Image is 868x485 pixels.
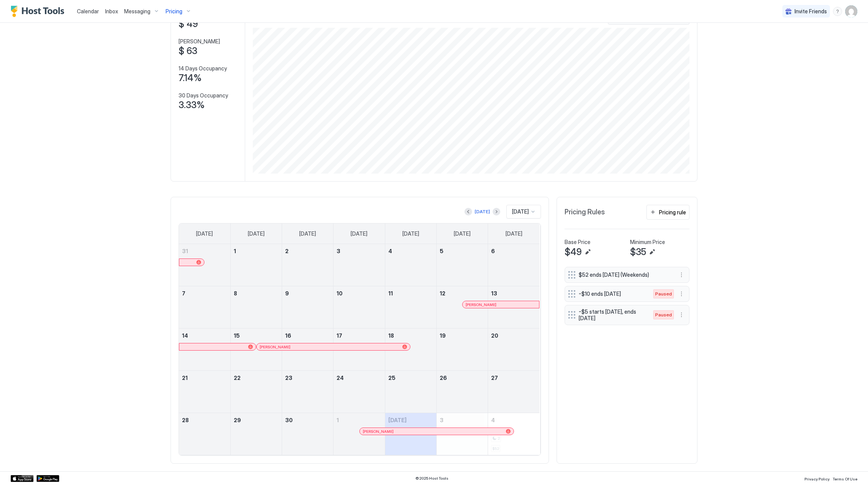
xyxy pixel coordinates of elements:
[333,286,385,300] a: September 10, 2025
[105,8,118,14] span: Inbox
[182,290,185,297] span: 7
[196,230,213,237] span: [DATE]
[37,475,59,482] a: Google Play Store
[231,413,282,427] a: September 29, 2025
[388,417,407,423] span: [DATE]
[677,289,686,298] button: More options
[655,290,672,297] span: Paused
[440,248,444,254] span: 5
[285,332,291,339] span: 16
[234,332,240,339] span: 15
[579,308,646,322] span: -$5 starts [DATE], ends [DATE]
[124,8,150,15] span: Messaging
[579,290,646,297] span: -$10 ends [DATE]
[385,286,436,300] a: September 11, 2025
[491,417,495,423] span: 4
[260,345,290,349] span: [PERSON_NAME]
[491,375,498,381] span: 27
[282,371,333,385] a: September 23, 2025
[363,429,394,434] span: [PERSON_NAME]
[282,244,333,286] td: September 2, 2025
[488,244,539,286] td: September 6, 2025
[677,289,686,298] div: menu
[385,371,436,385] a: September 25, 2025
[583,247,592,257] button: Edit
[179,329,230,343] a: September 14, 2025
[630,246,646,258] span: $35
[182,248,188,254] span: 31
[845,5,857,18] div: User profile
[446,223,478,244] a: Friday
[179,286,230,329] td: September 7, 2025
[388,375,396,381] span: 25
[179,65,227,72] span: 14 Days Occupancy
[234,417,241,423] span: 29
[285,375,292,381] span: 23
[282,286,333,300] a: September 9, 2025
[488,329,539,343] a: September 20, 2025
[385,371,436,413] td: September 25, 2025
[475,208,490,215] div: [DATE]
[230,329,282,371] td: September 15, 2025
[188,223,220,244] a: Sunday
[677,270,686,279] div: menu
[179,371,230,413] td: September 21, 2025
[565,267,689,283] div: $52 ends [DATE] (Weekends) menu
[804,474,830,482] a: Privacy Policy
[363,429,511,434] div: [PERSON_NAME]
[474,207,491,216] button: [DATE]
[491,248,495,254] span: 6
[488,286,539,300] a: September 13, 2025
[385,329,436,371] td: September 18, 2025
[333,371,385,413] td: September 24, 2025
[833,474,857,482] a: Terms Of Use
[231,329,282,343] a: September 15, 2025
[488,413,539,427] a: October 4, 2025
[230,286,282,329] td: September 8, 2025
[436,329,488,371] td: September 19, 2025
[385,244,436,258] a: September 4, 2025
[437,329,488,343] a: September 19, 2025
[282,413,333,427] a: September 30, 2025
[565,286,689,302] div: -$10 ends [DATE] Pausedmenu
[436,244,488,286] td: September 5, 2025
[488,244,539,258] a: September 6, 2025
[333,244,385,258] a: September 3, 2025
[565,305,689,325] div: -$5 starts [DATE], ends [DATE] Pausedmenu
[182,375,188,381] span: 21
[179,244,230,258] a: August 31, 2025
[351,230,367,237] span: [DATE]
[333,413,385,455] td: October 1, 2025
[795,8,827,15] span: Invite Friends
[677,270,686,279] button: More options
[333,329,385,371] td: September 17, 2025
[231,286,282,300] a: September 8, 2025
[388,290,393,297] span: 11
[804,477,830,481] span: Privacy Policy
[282,286,333,329] td: September 9, 2025
[292,223,324,244] a: Tuesday
[179,286,230,300] a: September 7, 2025
[440,290,445,297] span: 12
[488,371,539,385] a: September 27, 2025
[179,371,230,385] a: September 21, 2025
[179,244,230,286] td: August 31, 2025
[464,208,472,215] button: Previous month
[415,476,448,481] span: © 2025 Host Tools
[488,286,539,329] td: September 13, 2025
[234,375,241,381] span: 22
[285,417,293,423] span: 30
[436,413,488,455] td: October 3, 2025
[388,332,394,339] span: 18
[833,7,842,16] div: menu
[337,332,342,339] span: 17
[282,413,333,455] td: September 30, 2025
[282,329,333,371] td: September 16, 2025
[231,244,282,258] a: September 1, 2025
[179,413,230,427] a: September 28, 2025
[179,38,220,45] span: [PERSON_NAME]
[506,230,522,237] span: [DATE]
[454,230,471,237] span: [DATE]
[466,302,536,307] div: [PERSON_NAME]
[337,248,340,254] span: 3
